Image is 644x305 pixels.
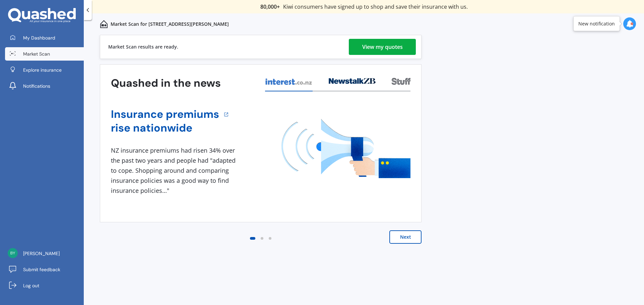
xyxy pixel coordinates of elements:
span: Submit feedback [23,266,60,273]
div: Market Scan results are ready. [108,35,178,59]
span: My Dashboard [23,34,55,41]
a: rise nationwide [111,121,219,135]
div: New notification [578,20,615,27]
span: Log out [23,282,39,289]
span: Explore insurance [23,67,62,73]
a: Explore insurance [5,63,84,77]
a: Notifications [5,79,84,93]
a: Insurance premiums [111,107,219,121]
a: Market Scan [5,47,84,61]
span: Market Scan [23,51,50,57]
span: [PERSON_NAME] [23,250,60,257]
a: Submit feedback [5,263,84,276]
button: Next [389,230,422,244]
div: NZ insurance premiums had risen 34% over the past two years and people had "adapted to cope. Shop... [111,146,238,196]
img: home-and-contents.b802091223b8502ef2dd.svg [100,20,108,28]
a: [PERSON_NAME] [5,247,84,260]
a: View my quotes [349,39,416,55]
a: Log out [5,279,84,292]
img: media image [281,119,410,178]
p: Market Scan for [STREET_ADDRESS][PERSON_NAME] [111,21,229,27]
div: View my quotes [362,39,403,55]
h3: Quashed in the news [111,76,221,90]
a: My Dashboard [5,31,84,45]
span: Notifications [23,83,50,89]
img: 4af1fe4b98ed8e37a39a318adcfac223 [8,248,18,258]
